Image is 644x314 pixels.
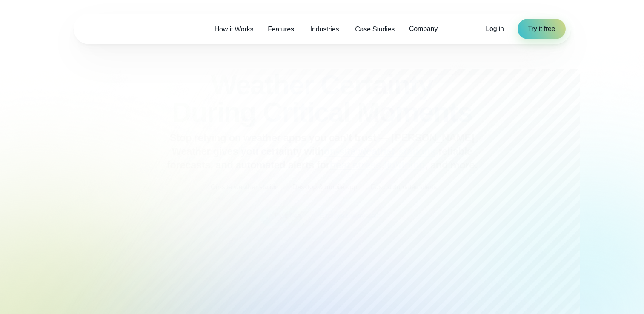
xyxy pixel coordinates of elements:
a: Case Studies [348,20,402,38]
span: Log in [486,25,504,32]
span: Features [268,24,294,34]
span: Try it free [528,24,555,34]
span: How it Works [215,24,254,34]
a: How it Works [207,20,261,38]
span: Case Studies [355,24,395,34]
a: Try it free [518,19,566,39]
span: Company [409,24,438,34]
a: Log in [486,24,504,34]
span: Industries [310,24,339,34]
